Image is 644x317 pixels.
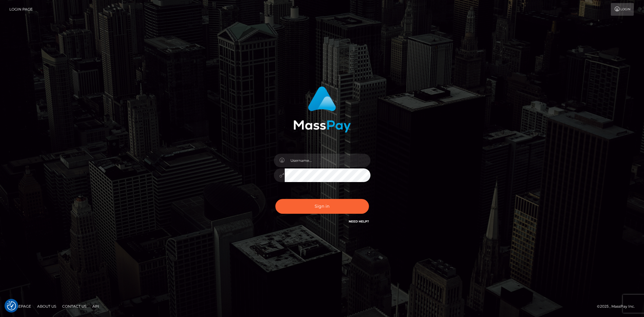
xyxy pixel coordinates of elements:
[611,3,634,16] a: Login
[597,303,639,310] div: © 2025 , MassPay Inc.
[349,219,369,223] a: Need Help?
[7,302,34,311] a: Homepage
[9,3,33,16] a: Login Page
[60,302,89,311] a: Contact Us
[293,86,351,133] img: MassPay Login
[7,301,16,310] img: Revisit consent button
[275,199,369,214] button: Sign in
[90,302,101,311] a: API
[285,154,370,167] input: Username...
[7,301,16,310] button: Consent Preferences
[35,302,59,311] a: About Us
